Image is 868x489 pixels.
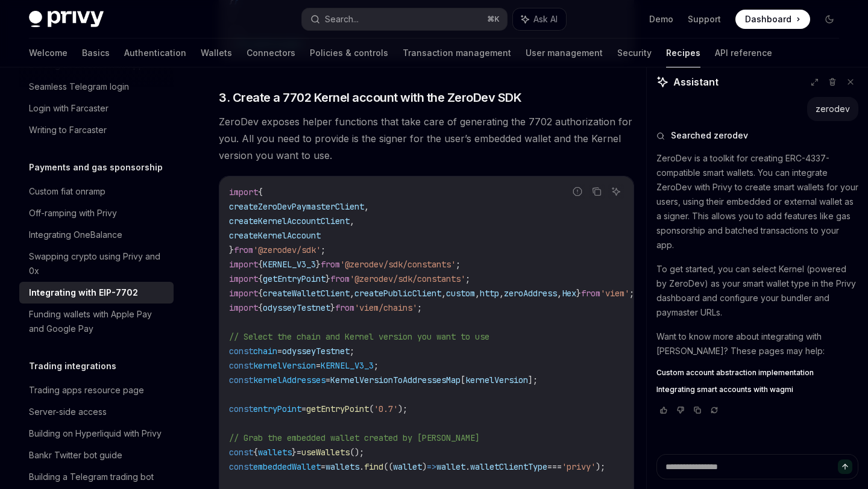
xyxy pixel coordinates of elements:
a: Policies & controls [310,39,388,67]
div: Funding wallets with Apple Pay and Google Pay [29,307,166,336]
button: Searched zerodev [656,129,858,142]
span: ( [369,403,374,414]
span: Custom account abstraction implementation [656,368,814,378]
a: Building on Hyperliquid with Privy [19,423,174,444]
span: , [557,288,562,299]
div: Seamless Telegram login [29,79,129,94]
span: { [258,187,263,198]
a: Integrating with EIP-7702 [19,282,174,304]
div: Trading apps resource page [29,383,144,397]
a: Integrating smart accounts with wagmi [656,385,858,394]
a: Server-side access [19,401,174,423]
span: wallets [258,447,292,458]
span: import [229,259,258,270]
span: const [229,447,253,458]
div: Login with Farcaster [29,101,108,116]
span: wallet [436,461,465,472]
span: KernelVersionToAddressesMap [330,375,461,385]
a: Trading apps resource page [19,379,174,401]
span: ); [398,403,407,414]
span: embeddedWallet [253,461,321,472]
span: odysseyTestnet [263,302,330,313]
span: 3. Create a 7702 Kernel account with the ZeroDev SDK [219,89,521,106]
p: Want to know more about integrating with [PERSON_NAME]? These pages may help: [656,329,858,358]
span: // Select the chain and Kernel version you want to use [229,331,489,342]
span: , [350,216,354,226]
span: kernelVersion [465,375,528,385]
span: from [330,273,350,284]
a: Demo [649,13,673,25]
div: Building on Hyperliquid with Privy [29,426,162,441]
a: Custom fiat onramp [19,181,174,202]
span: createWalletClient [263,288,350,299]
span: from [321,259,340,270]
span: ; [350,346,354,357]
span: === [547,461,562,472]
span: ZeroDev exposes helper functions that take care of generating the 7702 authorization for you. All... [219,113,634,164]
p: ZeroDev is a toolkit for creating ERC-4337-compatible smart wallets. You can integrate ZeroDev wi... [656,151,858,252]
span: createZeroDevPaymasterClient [229,201,364,212]
span: from [581,288,600,299]
span: const [229,461,253,472]
a: Building a Telegram trading bot [19,466,174,488]
span: getEntryPoint [263,273,325,284]
div: Server-side access [29,405,107,419]
span: from [335,302,354,313]
span: . [359,461,364,472]
span: ; [417,302,422,313]
span: } [330,302,335,313]
span: Hex [562,288,576,299]
span: 'viem' [600,288,629,299]
button: Ask AI [513,8,566,30]
a: Custom account abstraction implementation [656,368,858,378]
span: { [258,302,263,313]
a: Off-ramping with Privy [19,202,174,224]
div: Building a Telegram trading bot [29,470,154,484]
span: Assistant [673,75,719,89]
span: entryPoint [253,403,301,414]
span: const [229,360,253,371]
span: ; [465,273,470,284]
span: // Grab the embedded wallet created by [PERSON_NAME] [229,432,480,443]
span: useWallets [301,447,350,458]
span: KERNEL_V3_3 [263,259,316,270]
a: Transaction management [403,39,511,67]
a: Wallets [201,39,232,67]
a: Integrating OneBalance [19,224,174,246]
span: = [301,403,306,414]
a: Basics [82,39,110,67]
span: from [234,244,253,255]
p: To get started, you can select Kernel (powered by ZeroDev) as your smart wallet type in the Privy... [656,262,858,320]
span: ); [596,461,605,472]
span: kernelAddresses [253,375,325,385]
div: Search... [325,12,359,26]
span: odysseyTestnet [282,346,350,357]
button: Copy the contents from the code block [589,184,605,199]
span: createKernelAccount [229,230,321,241]
span: { [258,288,263,299]
span: import [229,302,258,313]
div: Off-ramping with Privy [29,206,117,220]
a: Swapping crypto using Privy and 0x [19,246,174,282]
a: Seamless Telegram login [19,76,174,98]
button: Ask AI [608,184,624,199]
div: Bankr Twitter bot guide [29,448,122,463]
a: Dashboard [735,10,810,29]
a: Authentication [124,39,186,67]
span: getEntryPoint [306,403,369,414]
span: zeroAddress [504,288,557,299]
span: , [475,288,480,299]
span: (); [350,447,364,458]
button: Search...⌘K [302,8,506,30]
a: Funding wallets with Apple Pay and Google Pay [19,304,174,340]
span: Ask AI [533,13,558,25]
span: [ [461,375,465,385]
span: { [258,259,263,270]
a: Support [688,13,721,25]
span: , [350,288,354,299]
span: custom [446,288,475,299]
span: = [325,375,330,385]
span: = [297,447,301,458]
span: } [229,244,234,255]
span: , [499,288,504,299]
